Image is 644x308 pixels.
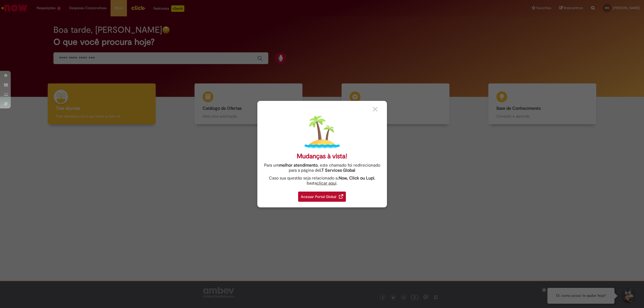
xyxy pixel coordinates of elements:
[373,107,378,112] img: close_button_grey.png
[317,178,336,186] a: clicar aqui
[298,192,346,202] div: Acessar Portal Global
[261,163,383,173] div: Para um , este chamado foi redirecionado para a página de
[279,163,318,168] strong: melhor atendimento
[305,115,340,150] img: island.png
[339,194,343,199] img: redirect_link.png
[261,176,383,186] div: Caso sua questão seja relacionado a , basta .
[297,152,347,160] div: Mudanças à vista!
[298,189,346,202] a: Acessar Portal Global
[338,175,374,181] strong: .Now, Click ou Lupi
[320,165,355,173] a: I.T Services Global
